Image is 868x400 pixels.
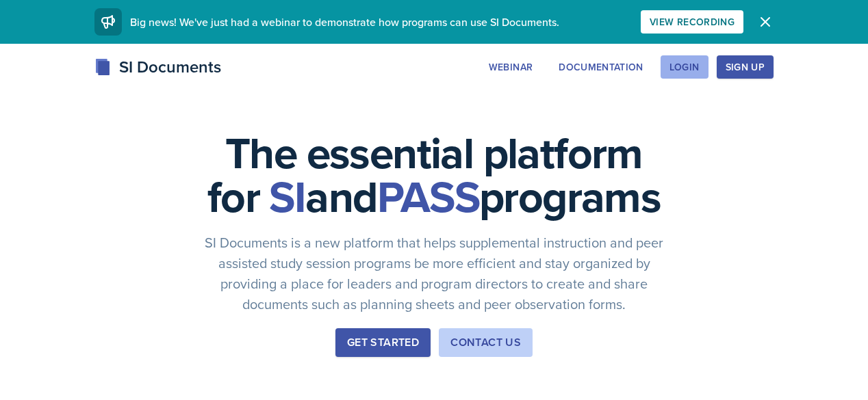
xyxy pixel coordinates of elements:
[335,328,431,357] button: Get Started
[480,55,541,79] button: Webinar
[641,10,743,34] button: View Recording
[439,328,533,357] button: Contact Us
[450,334,521,351] div: Contact Us
[726,62,765,72] div: Sign Up
[559,62,643,72] div: Documentation
[550,55,652,79] button: Documentation
[94,55,221,79] div: SI Documents
[717,55,774,79] button: Sign Up
[650,16,735,27] div: View Recording
[130,14,559,29] span: Big news! We've just had a webinar to demonstrate how programs can use SI Documents.
[347,334,419,351] div: Get Started
[661,55,709,79] button: Login
[669,62,700,72] div: Login
[489,62,533,72] div: Webinar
